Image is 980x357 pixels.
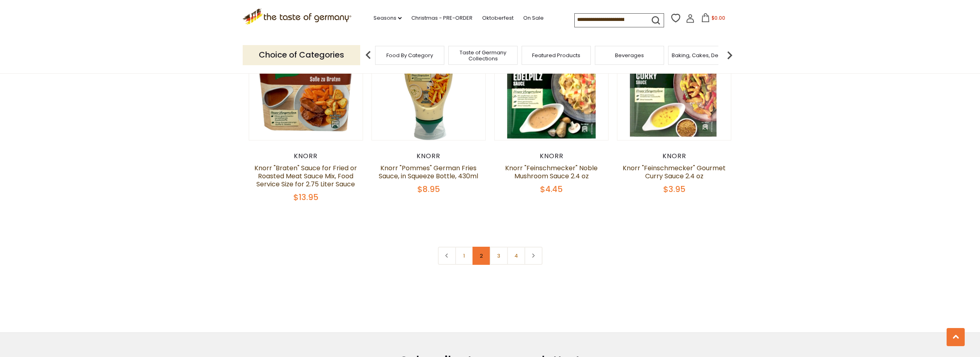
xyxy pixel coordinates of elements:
img: next arrow [722,47,738,63]
a: Beverages [615,52,644,58]
a: Oktoberfest [482,14,514,23]
img: Knorr [249,26,363,140]
span: $8.95 [417,184,440,195]
a: Food By Category [386,52,433,58]
div: Knorr [617,152,732,160]
button: $0.00 [696,13,730,25]
a: 4 [507,247,525,265]
span: $3.95 [663,184,685,195]
div: Knorr [494,152,609,160]
a: Baking, Cakes, Desserts [672,52,734,58]
span: $4.45 [540,184,563,195]
a: On Sale [523,14,544,23]
a: 2 [472,247,491,265]
a: Knorr "Pommes" German Fries Sauce, in Squeeze Bottle, 430ml [379,163,478,181]
div: Knorr [371,152,486,160]
span: $13.95 [293,192,318,203]
p: Choice of Categories [243,45,360,65]
div: Knorr [249,152,363,160]
img: Knorr [617,26,731,140]
a: Seasons [373,14,402,23]
a: Taste of Germany Collections [451,50,515,62]
img: Knorr [372,26,486,140]
img: previous arrow [360,47,376,63]
a: Knorr "Braten" Sauce for Fried or Roasted Meat Sauce Mix, Food Service Size for 2.75 Liter Sauce [254,163,357,189]
a: 3 [490,247,508,265]
a: Featured Products [532,52,580,58]
span: $0.00 [712,14,725,21]
a: Christmas - PRE-ORDER [411,14,472,23]
a: Knorr "Feinschmecker" Gourmet Curry Sauce 2.4 oz [623,163,726,181]
a: Knorr "Feinschmecker" Noble Mushroom Sauce 2.4 oz [505,163,598,181]
img: Knorr [495,26,609,140]
a: 1 [455,247,473,265]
